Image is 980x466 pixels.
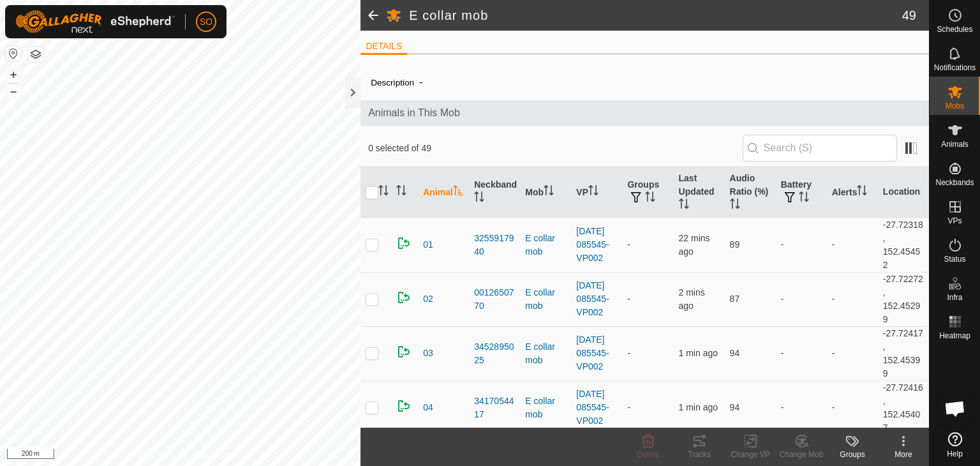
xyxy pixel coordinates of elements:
label: Description [371,78,414,87]
p-sorticon: Activate to sort [544,187,554,197]
td: - [827,218,878,272]
img: returning on [396,290,412,305]
td: - [827,326,878,380]
p-sorticon: Activate to sort [679,200,689,211]
th: Audio Ratio (%) [725,167,776,218]
span: Status [944,255,965,263]
td: - [622,326,673,380]
td: -27.72318, 152.45452 [878,218,929,272]
button: Reset Map [6,46,21,61]
a: [DATE] 085545-VP002 [576,280,609,317]
a: [DATE] 085545-VP002 [576,334,609,372]
span: Mobs [946,102,964,110]
span: 89 [730,239,740,250]
span: 15 Sept 2025, 5:24 pm [679,287,705,311]
div: E collar mob [525,286,566,313]
li: DETAILS [360,40,407,55]
div: 3452895025 [474,340,515,367]
img: returning on [396,398,412,414]
div: Change Mob [776,449,827,460]
div: E collar mob [525,395,566,421]
td: - [827,380,878,435]
p-sorticon: Activate to sort [396,187,406,197]
span: 03 [423,347,433,360]
div: 3417054417 [474,395,515,421]
div: E collar mob [525,340,566,367]
th: Location [878,167,929,218]
button: Map Layers [28,47,43,62]
div: 3255917940 [474,232,515,259]
td: -27.72417, 152.45399 [878,326,929,380]
th: Groups [622,167,673,218]
div: Groups [827,449,878,460]
p-sorticon: Activate to sort [588,187,598,197]
span: 15 Sept 2025, 5:24 pm [679,402,718,412]
a: [DATE] 085545-VP002 [576,389,609,426]
h2: E collar mob [409,8,902,23]
span: 87 [730,294,740,304]
th: Mob [520,167,571,218]
td: - [776,326,827,380]
td: - [776,380,827,435]
button: – [6,84,21,99]
span: Help [947,450,963,458]
p-sorticon: Activate to sort [378,187,389,197]
th: Battery [776,167,827,218]
div: More [878,449,929,460]
span: Heatmap [939,332,970,340]
th: Animal [418,167,469,218]
span: 04 [423,401,433,414]
span: Animals in This Mob [368,105,921,121]
p-sorticon: Activate to sort [857,187,867,197]
td: - [622,380,673,435]
th: VP [571,167,622,218]
span: VPs [947,217,961,225]
td: -27.72272, 152.45299 [878,272,929,326]
p-sorticon: Activate to sort [453,187,463,197]
span: 02 [423,292,433,306]
button: + [6,67,21,82]
th: Alerts [827,167,878,218]
td: -27.72416, 152.45407 [878,380,929,435]
th: Neckband [469,167,520,218]
span: 94 [730,402,740,412]
span: SO [200,15,212,29]
th: Last Updated [674,167,725,218]
span: 15 Sept 2025, 5:04 pm [679,233,710,257]
div: Open chat [936,389,974,428]
td: - [622,272,673,326]
td: - [776,218,827,272]
td: - [827,272,878,326]
a: Contact Us [193,449,230,461]
a: [DATE] 085545-VP002 [576,226,609,263]
p-sorticon: Activate to sort [474,193,484,204]
span: 0 selected of 49 [368,142,742,155]
img: Gallagher Logo [15,10,175,33]
div: Tracks [674,449,725,460]
input: Search (S) [743,135,897,162]
span: 01 [423,238,433,252]
img: returning on [396,344,412,359]
td: - [622,218,673,272]
div: Change VP [725,449,776,460]
p-sorticon: Activate to sort [645,193,655,204]
img: returning on [396,236,412,251]
div: E collar mob [525,232,566,259]
p-sorticon: Activate to sort [799,193,809,204]
span: Infra [947,294,962,301]
p-sorticon: Activate to sort [730,200,740,211]
span: - [414,71,427,93]
span: 15 Sept 2025, 5:24 pm [679,348,718,358]
td: - [776,272,827,326]
span: Neckbands [935,179,974,186]
span: 49 [902,6,916,25]
div: 0012650770 [474,286,515,313]
span: Delete [637,450,660,459]
a: Privacy Policy [130,449,178,461]
a: Help [930,427,980,463]
span: Schedules [937,26,972,33]
span: Notifications [934,64,976,71]
span: 94 [730,348,740,358]
span: Animals [941,140,969,148]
